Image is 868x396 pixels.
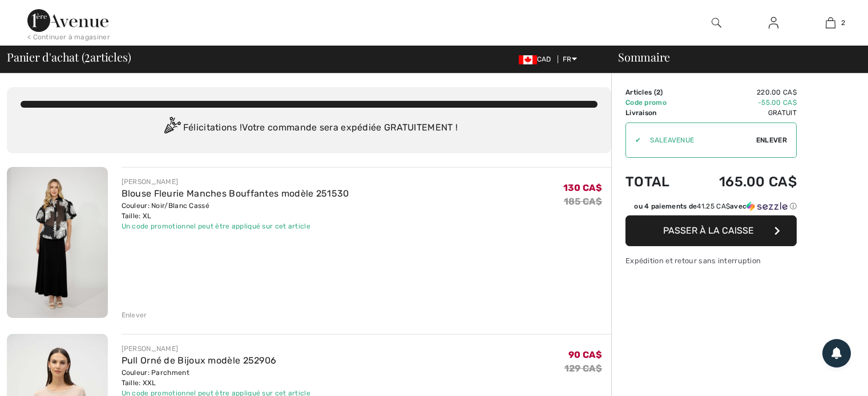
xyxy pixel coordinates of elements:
div: ✔ [626,135,641,145]
span: 2 [84,48,90,63]
td: 220.00 CA$ [688,87,797,97]
div: Couleur: Noir/Blanc Cassé Taille: XL [122,201,349,221]
span: 2 [841,18,845,28]
td: Code promo [625,97,688,108]
img: Sezzle [746,201,788,211]
div: Un code promotionnel peut être appliqué sur cet article [122,221,349,231]
input: Code promo [641,123,756,157]
span: Panier d'achat ( articles) [7,51,131,63]
img: Mon panier [826,16,835,30]
div: Félicitations ! Votre commande sera expédiée GRATUITEMENT ! [21,117,597,140]
div: < Continuer à magasiner [27,32,110,42]
a: Pull Orné de Bijoux modèle 252906 [122,355,277,366]
div: Couleur: Parchment Taille: XXL [122,368,311,388]
img: Congratulation2.svg [160,117,183,140]
td: -55.00 CA$ [688,97,797,108]
span: CAD [519,55,556,63]
button: Passer à la caisse [625,215,797,246]
td: Articles ( ) [625,87,688,97]
img: Canadian Dollar [519,55,537,64]
div: [PERSON_NAME] [122,177,349,187]
span: 41.25 CA$ [697,202,730,210]
s: 185 CA$ [564,196,602,207]
img: recherche [712,16,721,30]
div: [PERSON_NAME] [122,344,311,354]
div: Enlever [122,310,147,320]
span: 2 [656,88,660,96]
div: Expédition et retour sans interruption [625,255,797,266]
div: Sommaire [604,51,861,63]
a: 2 [802,16,858,30]
img: 1ère Avenue [27,9,108,32]
td: Gratuit [688,108,797,118]
a: Blouse Fleurie Manches Bouffantes modèle 251530 [122,188,349,199]
span: Passer à la caisse [663,225,754,236]
img: Mes infos [769,16,778,30]
s: 129 CA$ [564,363,602,374]
span: Enlever [756,135,787,145]
img: Blouse Fleurie Manches Bouffantes modèle 251530 [7,167,108,318]
td: Total [625,162,688,201]
a: Se connecter [760,16,788,30]
td: Livraison [625,108,688,118]
span: 130 CA$ [563,182,602,193]
td: 165.00 CA$ [688,162,797,201]
span: 90 CA$ [568,349,602,360]
div: ou 4 paiements de41.25 CA$avecSezzle Cliquez pour en savoir plus sur Sezzle [625,201,797,215]
span: FR [563,55,577,63]
div: ou 4 paiements de avec [634,201,797,211]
